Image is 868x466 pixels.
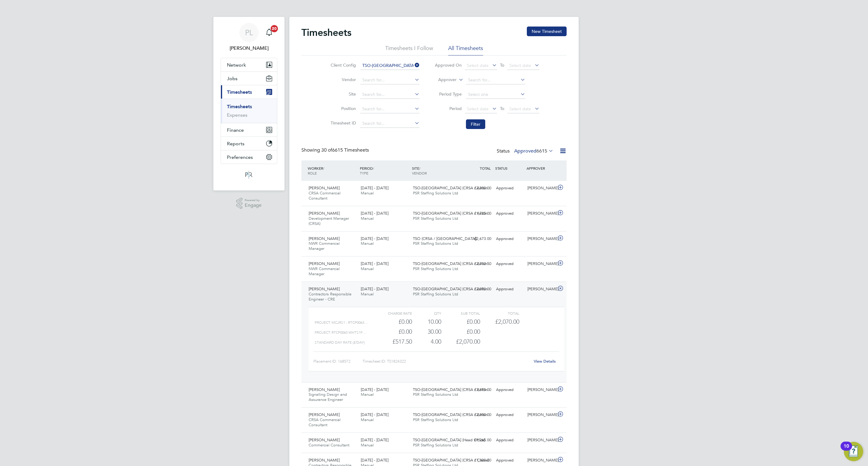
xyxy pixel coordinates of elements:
[361,291,374,297] span: Manual
[309,417,341,427] span: CRSA Commercial Consultant
[221,99,277,123] div: Timesheets
[412,171,427,175] span: VENDOR
[309,185,340,190] span: [PERSON_NAME]
[361,286,388,291] span: [DATE] - [DATE]
[844,446,849,454] div: 10
[509,106,531,112] span: Select date
[363,357,530,366] div: Timesheet ID: TS1824322
[321,147,369,153] span: 6615 Timesheets
[413,417,458,422] span: PSR Staffing Solutions Ltd
[412,337,441,347] div: 4.00
[435,106,462,111] label: Period
[844,442,863,461] button: Open Resource Center, 10 new notifications
[462,259,494,269] div: £2,702.50
[413,211,491,216] span: TSO-[GEOGRAPHIC_DATA] (CRSA / Aston…
[494,410,525,420] div: Approved
[309,266,340,276] span: NWR Commercial Manager
[480,310,519,317] div: Total
[462,284,494,294] div: £2,070.00
[448,45,483,55] li: All Timesheets
[309,236,340,241] span: [PERSON_NAME]
[534,359,556,364] a: View Details
[525,410,556,420] div: [PERSON_NAME]
[413,387,491,392] span: TSO-[GEOGRAPHIC_DATA] (CRSA / Aston…
[315,330,366,335] span: Project: RTCP0063 WHTS1P…
[361,236,388,241] span: [DATE] - [DATE]
[221,72,277,85] button: Jobs
[462,435,494,445] div: £1,265.00
[360,76,420,84] input: Search for...
[462,385,494,395] div: £3,375.00
[494,455,525,465] div: Approved
[413,458,489,463] span: TSO-[GEOGRAPHIC_DATA] (CRSA / Crewe)
[271,25,278,32] span: 20
[361,387,388,392] span: [DATE] - [DATE]
[360,119,420,128] input: Search for...
[361,216,374,221] span: Manual
[221,123,277,137] button: Finance
[227,127,244,133] span: Finance
[413,241,458,246] span: PSR Staffing Solutions Ltd
[361,241,374,246] span: Manual
[525,163,556,174] div: APPROVER
[435,91,462,97] label: Period Type
[245,203,262,208] span: Engage
[309,241,340,251] span: NWR Commercial Manager
[309,261,340,266] span: [PERSON_NAME]
[462,234,494,244] div: £2,673.00
[413,266,458,271] span: PSR Staffing Solutions Ltd
[462,410,494,420] div: £2,300.00
[358,163,410,178] div: PERIOD
[413,190,458,196] span: PSR Staffing Solutions Ltd
[497,147,555,156] div: Status
[435,62,462,68] label: Approved On
[309,442,349,448] span: Commercial Consultant
[441,310,480,317] div: Sub Total
[509,63,531,68] span: Select date
[413,392,458,397] span: PSR Staffing Solutions Ltd
[525,259,556,269] div: [PERSON_NAME]
[361,442,374,448] span: Manual
[498,105,506,112] span: To
[309,216,349,226] span: Development Manager (CRSA)
[221,85,277,99] button: Timesheets
[308,171,317,175] span: ROLE
[361,412,388,417] span: [DATE] - [DATE]
[361,417,374,422] span: Manual
[309,387,340,392] span: [PERSON_NAME]
[213,17,285,190] nav: Main navigation
[480,166,491,171] span: TOTAL
[245,198,262,203] span: Powered by
[361,437,388,442] span: [DATE] - [DATE]
[373,166,374,171] span: /
[373,317,412,327] div: £0.00
[494,163,525,174] div: STATUS
[410,163,463,178] div: SITE
[244,170,254,180] img: psrsolutions-logo-retina.png
[306,163,358,178] div: WORKER
[309,190,341,201] span: CRSA Commercial Consultant
[227,112,247,118] a: Expenses
[309,458,340,463] span: [PERSON_NAME]
[494,385,525,395] div: Approved
[221,170,277,180] a: Go to home page
[263,23,275,42] a: 20
[227,62,246,68] span: Network
[329,77,356,82] label: Vendor
[525,385,556,395] div: [PERSON_NAME]
[309,392,347,402] span: Signalling Design and Assurance Engineer
[313,357,363,366] div: Placement ID: 168572
[413,442,458,448] span: PSR Staffing Solutions Ltd
[441,337,480,347] div: £2,070.00
[466,76,525,84] input: Search for...
[309,412,340,417] span: [PERSON_NAME]
[221,23,277,52] a: PL[PERSON_NAME]
[525,234,556,244] div: [PERSON_NAME]
[536,148,547,154] span: 6615
[525,455,556,465] div: [PERSON_NAME]
[441,327,480,337] div: £0.00
[413,291,458,297] span: PSR Staffing Solutions Ltd
[301,147,370,153] div: Showing
[236,198,262,209] a: Powered byEngage
[309,211,340,216] span: [PERSON_NAME]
